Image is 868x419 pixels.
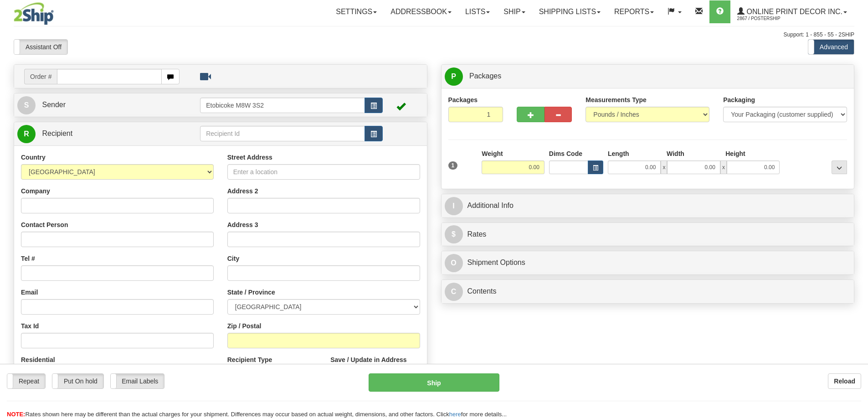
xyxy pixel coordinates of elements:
[329,0,384,23] a: Settings
[14,31,854,39] div: Support: 1 - 855 - 55 - 2SHIP
[607,0,661,23] a: Reports
[834,378,855,385] b: Reload
[369,373,499,392] button: Ship
[449,411,461,418] a: here
[725,149,745,158] label: Height
[7,374,45,388] label: Repeat
[17,125,36,143] span: R
[14,2,54,25] img: logo2867.jpg
[330,355,420,373] label: Save / Update in Address Book
[227,164,420,180] input: Enter a location
[21,254,35,263] label: Tel #
[7,411,25,418] span: NOTE:
[445,197,463,215] span: I
[21,220,68,229] label: Contact Person
[737,14,806,23] span: 2867 / PosterShip
[445,283,463,301] span: C
[532,0,607,23] a: Shipping lists
[42,101,66,109] span: Sender
[21,321,39,331] label: Tax Id
[200,98,365,113] input: Sender Id
[227,321,262,331] label: Zip / Postal
[384,0,458,23] a: Addressbook
[828,373,861,389] button: Reload
[17,96,200,114] a: S Sender
[227,220,258,229] label: Address 3
[730,0,854,23] a: Online Print Decor Inc. 2867 / PosterShip
[549,149,582,158] label: Dims Code
[445,225,463,243] span: $
[227,288,275,297] label: State / Province
[586,95,647,104] label: Measurements Type
[745,8,842,16] span: Online Print Decor Inc.
[445,197,851,215] a: IAdditional Info
[445,282,851,301] a: CContents
[24,69,57,84] span: Order #
[111,374,164,388] label: Email Labels
[445,253,851,272] a: OShipment Options
[21,355,55,364] label: Residential
[227,355,272,364] label: Recipient Type
[227,254,239,263] label: City
[667,149,684,158] label: Width
[832,160,847,174] div: ...
[723,95,755,104] label: Packaging
[21,288,38,297] label: Email
[445,67,851,86] a: P Packages
[458,0,497,23] a: Lists
[200,126,365,141] input: Recipient Id
[847,163,867,256] iframe: chat widget
[52,374,103,388] label: Put On hold
[445,254,463,272] span: O
[661,160,667,174] span: x
[17,124,180,143] a: R Recipient
[469,72,501,80] span: Packages
[42,129,72,137] span: Recipient
[21,153,46,162] label: Country
[227,153,272,162] label: Street Address
[21,186,50,196] label: Company
[448,95,478,104] label: Packages
[808,40,854,54] label: Advanced
[445,67,463,86] span: P
[720,160,727,174] span: x
[17,96,36,114] span: S
[482,149,503,158] label: Weight
[14,40,67,54] label: Assistant Off
[497,0,532,23] a: Ship
[608,149,629,158] label: Length
[445,225,851,244] a: $Rates
[227,186,258,196] label: Address 2
[448,161,458,170] span: 1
